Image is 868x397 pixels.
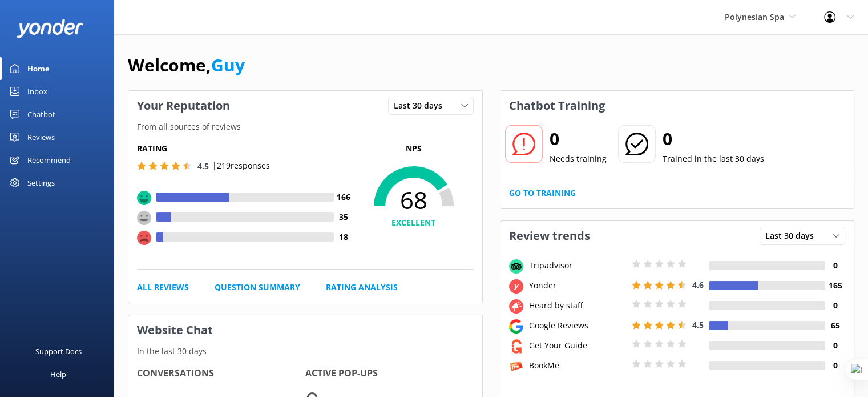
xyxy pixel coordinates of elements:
[137,366,305,381] h4: Conversations
[27,57,50,80] div: Home
[326,281,398,294] a: Rating Analysis
[825,279,845,292] h4: 165
[692,279,704,290] span: 4.6
[354,142,474,155] p: NPS
[128,91,239,121] h3: Your Reputation
[27,80,47,103] div: Inbox
[128,345,482,358] p: In the last 30 days
[305,366,474,381] h4: Active Pop-ups
[500,221,599,251] h3: Review trends
[197,161,209,171] span: 4.5
[17,19,83,38] img: yonder-white-logo.png
[128,51,245,79] h1: Welcome,
[825,359,845,372] h4: 0
[394,99,449,112] span: Last 30 days
[27,103,55,126] div: Chatbot
[334,191,354,203] h4: 166
[354,186,474,214] span: 68
[526,279,629,292] div: Yonder
[526,259,629,272] div: Tripadvisor
[215,281,300,294] a: Question Summary
[27,171,55,194] div: Settings
[663,153,764,165] p: Trained in the last 30 days
[137,142,354,155] h5: Rating
[692,319,704,330] span: 4.5
[765,230,821,242] span: Last 30 days
[137,281,189,294] a: All Reviews
[526,299,629,312] div: Heard by staff
[50,363,66,386] div: Help
[334,231,354,243] h4: 18
[212,159,270,172] p: | 219 responses
[211,53,245,77] a: Guy
[509,187,576,199] a: Go to Training
[825,319,845,332] h4: 65
[825,259,845,272] h4: 0
[128,121,482,133] p: From all sources of reviews
[526,339,629,352] div: Get Your Guide
[128,315,482,345] h3: Website Chat
[27,149,71,171] div: Recommend
[354,216,474,229] h4: EXCELLENT
[526,359,629,372] div: BookMe
[550,125,607,153] h2: 0
[526,319,629,332] div: Google Reviews
[500,91,613,121] h3: Chatbot Training
[725,11,784,22] span: Polynesian Spa
[825,339,845,352] h4: 0
[334,211,354,223] h4: 35
[825,299,845,312] h4: 0
[663,125,764,153] h2: 0
[550,153,607,165] p: Needs training
[27,126,55,149] div: Reviews
[35,340,82,363] div: Support Docs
